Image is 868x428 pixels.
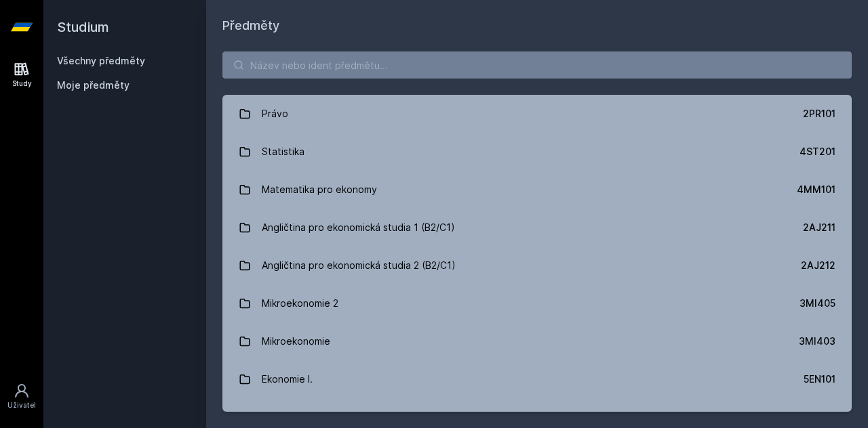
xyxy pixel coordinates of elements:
[804,372,835,386] div: 5EN101
[797,183,835,196] div: 4MM101
[222,95,852,133] a: Právo 2PR101
[12,79,32,89] div: Study
[805,410,835,424] div: 2AJ111
[801,259,835,272] div: 2AJ212
[222,171,852,209] a: Matematika pro ekonomy 4MM101
[262,138,304,165] div: Statistika
[262,214,455,241] div: Angličtina pro ekonomická studia 1 (B2/C1)
[3,376,41,417] a: Uživatel
[262,100,288,127] div: Právo
[262,290,338,317] div: Mikroekonomie 2
[222,209,852,247] a: Angličtina pro ekonomická studia 1 (B2/C1) 2AJ211
[222,322,852,360] a: Mikroekonomie 3MI403
[222,133,852,171] a: Statistika 4ST201
[800,297,835,310] div: 3MI405
[800,145,835,158] div: 4ST201
[262,176,377,203] div: Matematika pro ekonomy
[222,360,852,398] a: Ekonomie I. 5EN101
[222,247,852,284] a: Angličtina pro ekonomická studia 2 (B2/C1) 2AJ212
[7,400,36,410] div: Uživatel
[57,55,145,66] a: Všechny předměty
[803,107,835,121] div: 2PR101
[57,79,130,92] span: Moje předměty
[262,252,456,279] div: Angličtina pro ekonomická studia 2 (B2/C1)
[262,366,313,393] div: Ekonomie I.
[222,51,852,79] input: Název nebo ident předmětu…
[3,54,41,95] a: Study
[222,16,852,35] h1: Předměty
[799,335,835,348] div: 3MI403
[803,221,835,234] div: 2AJ211
[262,328,330,355] div: Mikroekonomie
[222,284,852,322] a: Mikroekonomie 2 3MI405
